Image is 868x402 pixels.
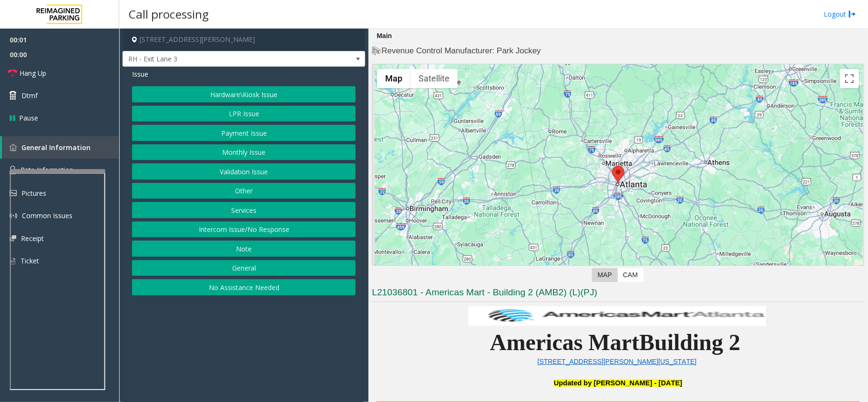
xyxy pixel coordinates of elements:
[490,330,639,355] span: Americas Mart
[132,86,356,102] button: Hardware\Kiosk Issue
[10,144,17,151] img: 'icon'
[21,143,91,152] span: General Information
[19,113,38,123] span: Pause
[377,69,410,88] button: Show street map
[132,125,356,141] button: Payment Issue
[554,379,683,387] font: Updated by [PERSON_NAME] - [DATE]
[20,68,46,78] span: Hang Up
[639,330,740,355] span: Building 2
[372,45,864,57] h4: Revenue Control Manufacturer: Park Jockey
[20,165,73,174] span: Rate Information
[10,166,16,174] img: 'icon'
[592,268,618,282] label: Map
[840,69,859,88] button: Toggle fullscreen view
[2,136,119,159] a: General Information
[132,163,356,180] button: Validation Issue
[123,29,365,51] h4: [STREET_ADDRESS][PERSON_NAME]
[848,9,856,19] img: logout
[132,241,356,257] button: Note
[824,9,856,19] a: Logout
[132,202,356,218] button: Services
[124,2,214,26] h3: Call processing
[372,286,864,302] h3: L21036801 - Americas Mart - Building 2 (AMB2) (L)(PJ)
[617,268,643,282] label: CAM
[410,69,458,88] button: Show satellite imagery
[123,51,317,67] span: RH - Exit Lane 3
[132,183,356,199] button: Other
[132,221,356,238] button: Intercom Issue/No Response
[374,29,394,44] div: Main
[132,279,356,295] button: No Assistance Needed
[538,358,697,365] a: [STREET_ADDRESS][PERSON_NAME][US_STATE]
[132,106,356,122] button: LPR Issue
[21,90,38,100] span: Dtmf
[132,144,356,161] button: Monthly Issue
[132,260,356,276] button: General
[132,69,148,79] span: Issue
[612,166,624,183] div: 230 Harris Street Northeast, Atlanta, GA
